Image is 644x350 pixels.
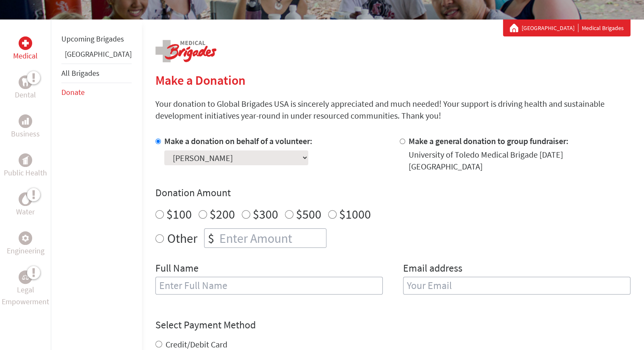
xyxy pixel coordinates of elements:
a: WaterWater [16,192,35,218]
label: $1000 [339,206,371,222]
img: Business [22,118,29,125]
div: Dental [19,75,32,89]
a: All Brigades [61,68,100,78]
label: $300 [253,206,278,222]
p: Medical [13,50,38,62]
a: Legal EmpowermentLegal Empowerment [2,270,49,308]
div: Public Health [19,153,32,167]
a: BusinessBusiness [11,114,40,140]
label: Email address [403,261,462,277]
img: Water [22,194,29,204]
li: Guatemala [61,48,132,64]
a: Upcoming Brigades [61,34,124,44]
p: Public Health [4,167,47,179]
img: Legal Empowerment [22,275,29,280]
a: MedicalMedical [13,36,38,62]
h4: Donation Amount [155,186,630,200]
li: Donate [61,83,132,102]
input: Your Email [403,277,630,294]
h2: Make a Donation [155,72,630,88]
p: Legal Empowerment [2,284,49,308]
label: $100 [166,206,192,222]
div: Medical Brigades [510,24,624,32]
div: Business [19,114,32,128]
div: University of Toledo Medical Brigade [DATE] [GEOGRAPHIC_DATA] [409,149,630,172]
a: [GEOGRAPHIC_DATA] [522,24,578,32]
li: Upcoming Brigades [61,30,132,48]
a: Donate [61,87,85,97]
div: Water [19,192,32,206]
label: Make a donation on behalf of a volunteer: [164,136,312,146]
div: $ [205,229,218,247]
label: Full Name [155,261,199,277]
p: Engineering [7,245,44,257]
label: $200 [210,206,235,222]
p: Water [16,206,35,218]
p: Dental [15,89,36,101]
img: Engineering [22,235,29,242]
input: Enter Full Name [155,277,383,294]
img: Medical [22,40,29,47]
img: logo-medical.png [155,40,216,62]
img: Dental [22,78,29,86]
p: Your donation to Global Brigades USA is sincerely appreciated and much needed! Your support is dr... [155,98,630,122]
input: Enter Amount [218,229,326,247]
a: EngineeringEngineering [7,231,44,257]
a: Public HealthPublic Health [4,153,47,179]
a: [GEOGRAPHIC_DATA] [65,49,132,59]
img: Public Health [22,156,29,164]
label: Make a general donation to group fundraiser: [409,136,569,146]
label: Other [167,228,197,248]
h4: Select Payment Method [155,318,630,332]
div: Medical [19,36,32,50]
li: All Brigades [61,64,132,83]
label: Credit/Debit Card [166,339,227,350]
div: Engineering [19,231,32,245]
div: Legal Empowerment [19,270,32,284]
p: Business [11,128,40,140]
a: DentalDental [15,75,36,101]
label: $500 [296,206,321,222]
